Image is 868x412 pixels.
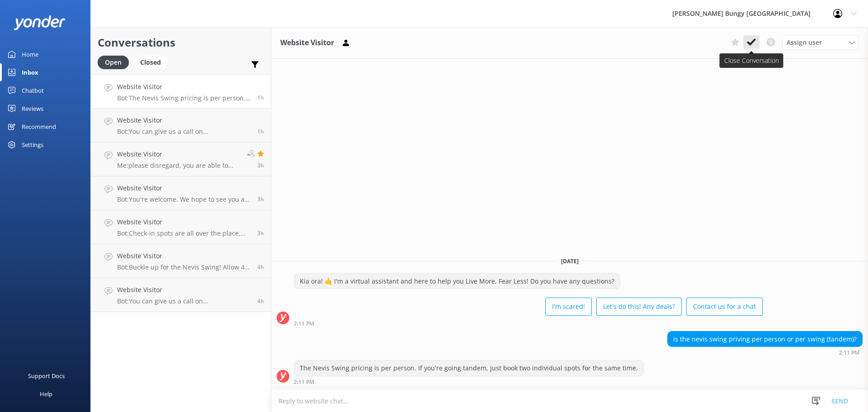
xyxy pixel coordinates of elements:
p: Bot: Buckle up for the Nevis Swing! Allow 4 hours for the whole shebang, including the return tri... [117,263,250,271]
span: Sep 19 2025 10:22am (UTC +12:00) Pacific/Auckland [257,297,264,305]
strong: 2:11 PM [839,350,859,355]
div: Sep 19 2025 02:11pm (UTC +12:00) Pacific/Auckland [294,320,763,327]
div: Assign User [782,35,859,50]
h4: Website Visitor [117,217,250,227]
div: Kia ora! 🤙 I'm a virtual assistant and here to help you Live More, Fear Less! Do you have any que... [294,274,620,289]
a: Website VisitorBot:You can give us a call on [PHONE_NUMBER] or [PHONE_NUMBER] to chat with a crew... [91,278,271,312]
h3: Website Visitor [280,37,334,49]
p: Bot: You're welcome. We hope to see you at one of our [PERSON_NAME] locations soon! [117,195,250,204]
a: Closed [133,57,172,67]
div: Reviews [22,99,43,118]
div: Help [40,385,52,403]
h4: Website Visitor [117,149,240,159]
span: Sep 19 2025 11:27am (UTC +12:00) Pacific/Auckland [257,195,264,203]
div: Chatbot [22,81,44,99]
h4: Website Visitor [117,183,250,193]
div: Inbox [22,63,38,81]
div: The Nevis Swing pricing is per person. If you're going tandem, just book two individual spots for... [294,360,643,376]
div: Open [98,56,129,69]
div: Closed [133,56,168,69]
div: Support Docs [28,367,65,385]
span: Sep 19 2025 11:26am (UTC +12:00) Pacific/Auckland [257,229,264,237]
strong: 2:11 PM [294,321,314,327]
a: Website VisitorBot:The Nevis Swing pricing is per person. If you're going tandem, just book two i... [91,75,271,109]
button: Contact us for a chat [686,298,763,316]
h4: Website Visitor [117,82,250,92]
div: Settings [22,136,43,154]
div: is the nevis swing priving per person or per swing (tandem)? [668,331,862,347]
div: Sep 19 2025 02:11pm (UTC +12:00) Pacific/Auckland [667,349,863,355]
a: Website VisitorMe:please disregard, you are able to book for the nevis at the [GEOGRAPHIC_DATA]3h [91,142,271,176]
h4: Website Visitor [117,251,250,261]
div: Sep 19 2025 02:11pm (UTC +12:00) Pacific/Auckland [294,379,644,385]
p: Bot: You can give us a call on [PHONE_NUMBER] or [PHONE_NUMBER] to chat with a crew member. Our o... [117,297,250,305]
span: Sep 19 2025 02:08pm (UTC +12:00) Pacific/Auckland [257,128,264,135]
p: Me: please disregard, you are able to book for the nevis at the [GEOGRAPHIC_DATA] [117,161,240,170]
a: Website VisitorBot:You're welcome. We hope to see you at one of our [PERSON_NAME] locations soon!3h [91,176,271,210]
h4: Website Visitor [117,285,250,295]
a: Website VisitorBot:You can give us a call on [PHONE_NUMBER] or [PHONE_NUMBER] to chat with a crew... [91,109,271,142]
h4: Website Visitor [117,115,250,125]
span: Sep 19 2025 10:46am (UTC +12:00) Pacific/Auckland [257,263,264,271]
h2: Conversations [98,34,264,51]
p: Bot: The Nevis Swing pricing is per person. If you're going tandem, just book two individual spot... [117,94,250,102]
div: Recommend [22,118,56,136]
a: Website VisitorBot:Buckle up for the Nevis Swing! Allow 4 hours for the whole shebang, including ... [91,244,271,278]
button: Let's do this! Any deals? [596,298,682,316]
span: [DATE] [556,257,584,265]
img: yonder-white-logo.png [14,15,66,30]
p: Bot: You can give us a call on [PHONE_NUMBER] or [PHONE_NUMBER] to chat with a crew member. Our o... [117,128,250,136]
span: Sep 19 2025 02:11pm (UTC +12:00) Pacific/Auckland [257,94,264,101]
p: Bot: Check-in spots are all over the place, depending on your thrill ride: - [GEOGRAPHIC_DATA]: B... [117,229,250,237]
a: Open [98,57,133,67]
span: Sep 19 2025 11:39am (UTC +12:00) Pacific/Auckland [257,161,264,169]
a: Website VisitorBot:Check-in spots are all over the place, depending on your thrill ride: - [GEOGR... [91,210,271,244]
span: Assign user [787,38,822,47]
div: Home [22,45,38,63]
strong: 2:11 PM [294,379,314,385]
button: I'm scared! [545,298,592,316]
